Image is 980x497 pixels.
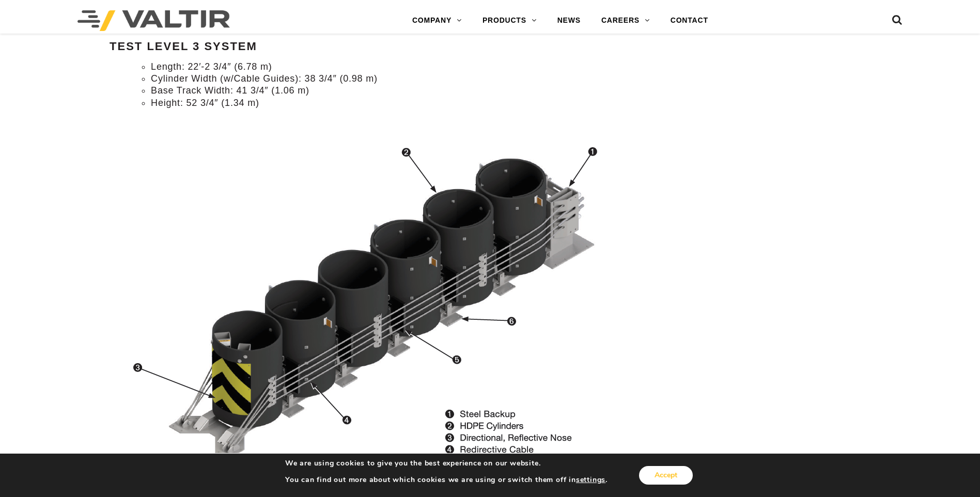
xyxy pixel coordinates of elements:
[472,10,547,31] a: PRODUCTS
[151,61,626,73] li: Length: 22′-2 3/4″ (6.78 m)
[402,10,472,31] a: COMPANY
[285,475,608,485] p: You can find out more about which cookies we are using or switch them off in .
[151,73,626,85] li: Cylinder Width (w/Cable Guides): 38 3/4″ (0.98 m)
[110,40,257,53] strong: Test Level 3 System
[660,10,719,31] a: CONTACT
[151,85,626,97] li: Base Track Width: 41 3/4″ (1.06 m)
[639,466,693,485] button: Accept
[591,10,660,31] a: CAREERS
[77,10,230,31] img: Valtir
[151,97,626,109] li: Height: 52 3/4″ (1.34 m)
[547,10,591,31] a: NEWS
[285,459,608,468] p: We are using cookies to give you the best experience on our website.
[576,475,605,485] button: settings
